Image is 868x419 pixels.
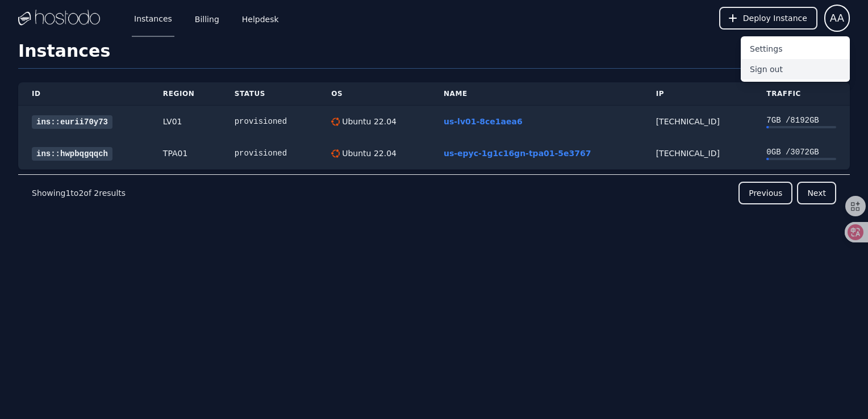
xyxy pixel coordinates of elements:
[738,182,792,204] button: Previous
[824,5,850,32] button: User menu
[149,82,221,106] th: Region
[221,82,318,106] th: Status
[753,82,850,106] th: Traffic
[766,115,836,126] div: 7 GB / 8192 GB
[719,7,817,30] button: Deploy Instance
[444,149,591,158] a: us-epyc-1g1c16gn-tpa01-5e3767
[830,10,844,26] span: AA
[18,41,850,69] h1: Instances
[340,148,397,159] div: Ubuntu 22.04
[235,148,304,159] div: provisioned
[331,149,340,158] img: Ubuntu 22.04
[18,174,850,211] nav: Pagination
[331,118,340,126] img: Ubuntu 22.04
[741,59,850,79] button: Sign out
[32,115,112,129] a: ins::eurii70y73
[656,116,740,127] div: [TECHNICAL_ID]
[766,146,836,158] div: 0 GB / 3072 GB
[18,82,149,106] th: ID
[65,188,70,198] span: 1
[18,10,100,27] img: Logo
[32,147,112,161] a: ins::hwpbqgqqch
[743,12,807,24] span: Deploy Instance
[741,39,850,59] button: Settings
[78,188,84,198] span: 2
[163,116,207,127] div: LV01
[94,188,99,198] span: 2
[340,116,397,127] div: Ubuntu 22.04
[318,82,430,106] th: OS
[163,148,207,159] div: TPA01
[32,187,126,199] p: Showing to of results
[642,82,753,106] th: IP
[656,148,740,159] div: [TECHNICAL_ID]
[444,117,523,126] a: us-lv01-8ce1aea6
[430,82,642,106] th: Name
[235,116,304,127] div: provisioned
[797,182,836,204] button: Next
